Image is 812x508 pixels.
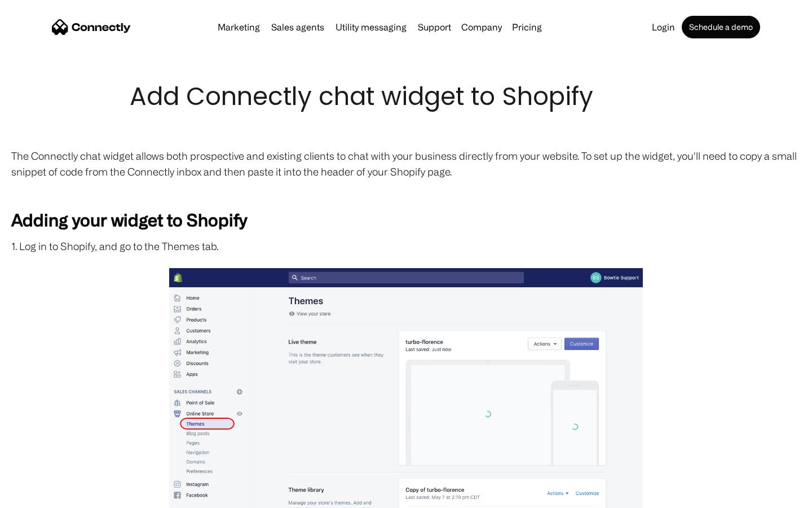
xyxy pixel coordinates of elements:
[213,23,264,32] a: Marketing
[647,23,679,32] a: Login
[331,23,411,32] a: Utility messaging
[11,210,247,229] strong: Adding your widget to Shopify
[413,23,456,32] a: Support
[130,79,682,114] h1: Add Connectly chat widget to Shopify
[507,23,546,32] a: Pricing
[11,488,68,504] aside: Language selected: English
[682,16,760,38] a: Schedule a demo
[11,238,801,254] p: 1. Log in to Shopify, and go to the Themes tab.
[267,23,329,32] a: Sales agents
[461,19,502,35] div: Company
[11,148,801,179] p: The Connectly chat widget allows both prospective and existing clients to chat with your business...
[23,488,68,504] ul: Language list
